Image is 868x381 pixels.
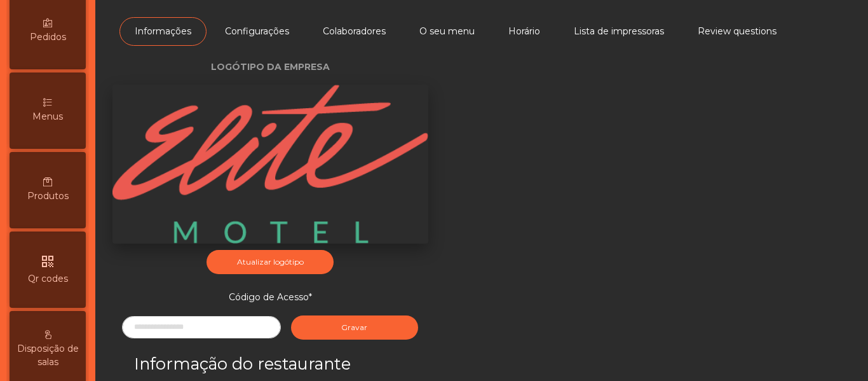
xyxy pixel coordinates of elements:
span: Menus [32,110,63,123]
h3: Informação do restaurante [134,352,841,375]
a: Colaboradores [308,17,401,46]
p: Logótipo da empresa [112,60,428,74]
span: Disposição de salas [13,342,83,369]
label: Código de Acesso* [229,291,312,304]
button: Gravar [291,315,418,340]
a: O seu menu [404,17,490,46]
a: Horário [493,17,555,46]
img: Raised Image [112,85,428,244]
span: Qr codes [28,272,68,286]
button: Atualizar logótipo [207,250,334,274]
a: Informações [119,17,207,46]
span: Produtos [27,190,69,203]
a: Configurações [210,17,304,46]
span: Pedidos [30,31,66,44]
a: Review questions [682,17,792,46]
i: qr_code [40,254,55,269]
a: Lista de impressoras [559,17,679,46]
